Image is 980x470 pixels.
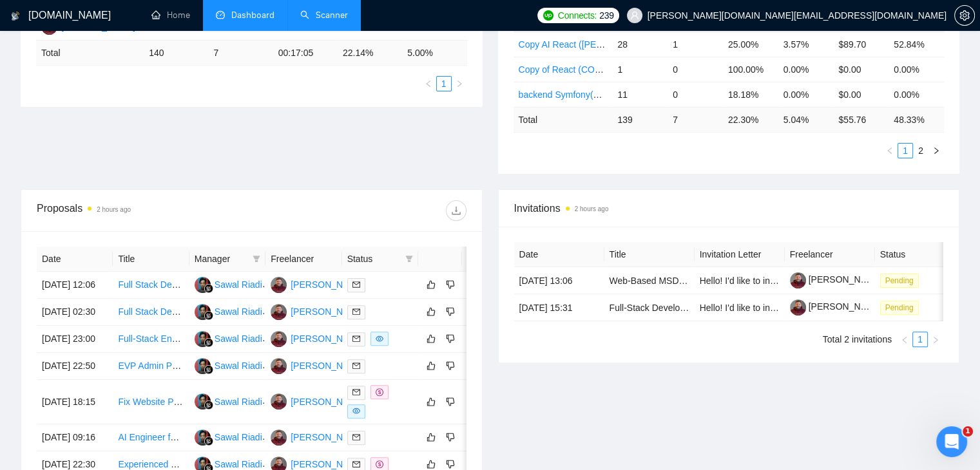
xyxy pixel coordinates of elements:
button: like [423,394,439,409]
img: c1Solt7VbwHmdfN9daG-llb3HtbK8lHyvFES2IJpurApVoU8T7FGrScjE2ec-Wjl2v [790,272,806,288]
div: Sawal Riadi [215,305,262,319]
a: setting [954,10,975,21]
span: right [932,147,940,155]
td: 00:17:05 [273,41,338,66]
td: $ 55.76 [833,107,889,132]
img: c1Solt7VbwHmdfN9daG-llb3HtbK8lHyvFES2IJpurApVoU8T7FGrScjE2ec-Wjl2v [790,299,806,315]
div: [PERSON_NAME] [291,430,365,444]
span: user [630,11,639,20]
td: $0.00 [833,57,889,82]
span: Pending [880,274,919,288]
td: Full Stack Developer for AI Agent Development [113,299,189,326]
th: Title [604,242,695,267]
div: [PERSON_NAME] [291,332,365,346]
span: like [427,361,436,371]
button: left [882,143,898,158]
span: dislike [446,459,455,469]
td: 52.84% [889,32,944,57]
a: SRSawal Riadi [195,306,262,316]
a: KP[PERSON_NAME] [271,279,365,289]
img: SR [195,304,211,320]
span: Connects: [558,8,597,23]
div: [PERSON_NAME] [291,277,365,292]
td: Total [514,107,613,132]
img: gigradar-bm.png [204,338,213,347]
img: upwork-logo.png [543,10,553,21]
td: 0.00% [889,57,944,82]
span: dislike [446,279,455,290]
th: Status [875,242,965,267]
a: Experienced Test Engineer for TypeScript/Next.js Codebase [118,459,357,469]
a: 1 [913,332,927,346]
div: Sawal Riadi [215,359,262,373]
img: KP [271,393,287,409]
td: Full-Stack Developers with AI Expertise for SaaS Platform [604,294,695,321]
a: SRSawal Riadi [195,396,262,406]
td: Fix Website Performance - Reduce 13.5s Load Time & Improve Lighthouse Scores [113,380,189,424]
button: right [928,143,944,158]
span: dashboard [216,10,225,19]
li: Next Page [452,76,467,91]
a: 2 [914,144,928,158]
div: Sawal Riadi [215,332,262,346]
td: [DATE] 02:30 [37,299,113,326]
th: Freelancer [265,247,341,272]
li: Next Page [928,332,943,347]
div: Proposals [37,200,251,221]
img: SR [195,277,211,293]
img: SR [195,393,211,409]
a: SRSawal Riadi [195,458,262,469]
img: SR [195,331,211,347]
span: dislike [446,334,455,344]
span: right [456,80,463,88]
span: left [901,336,908,344]
img: gigradar-bm.png [204,365,213,374]
div: [PERSON_NAME] [291,305,365,319]
td: 140 [144,41,208,66]
span: eye [376,335,383,343]
td: 0 [668,82,723,107]
span: dollar [376,388,383,396]
td: [DATE] 13:06 [514,267,604,294]
span: mail [352,460,360,468]
span: mail [352,362,360,370]
td: 139 [612,107,668,132]
span: left [886,147,894,155]
li: 1 [436,76,452,91]
a: Pending [880,275,924,285]
a: 1 [898,144,912,158]
a: searchScanner [300,10,348,21]
button: dislike [443,277,458,292]
a: EVP Admin Portal Development with Integrations [118,361,313,371]
li: Previous Page [897,332,912,347]
button: like [423,304,439,319]
span: like [427,432,436,442]
td: [DATE] 09:16 [37,424,113,451]
span: Status [347,252,400,266]
td: Full Stack Developer for Property Investment App [113,272,189,299]
a: KP[PERSON_NAME] [271,431,365,442]
td: AI Engineer for Custom LLM Development in Child Development & Healthcare [113,424,189,451]
img: KP [271,277,287,293]
th: Freelancer [785,242,875,267]
a: Pending [880,302,924,312]
span: like [427,397,436,407]
td: [DATE] 22:50 [37,353,113,380]
a: SRSawal Riadi [195,279,262,289]
span: filter [250,249,263,268]
td: EVP Admin Portal Development with Integrations [113,353,189,380]
span: 1 [963,426,973,437]
span: filter [405,255,413,263]
td: 0.00% [889,82,944,107]
a: KP[PERSON_NAME] [271,396,365,406]
a: SRSawal Riadi [195,360,262,370]
li: 1 [912,332,928,347]
div: Sawal Riadi [215,395,262,409]
button: download [446,200,466,221]
div: [PERSON_NAME] [291,359,365,373]
div: [PERSON_NAME] [291,395,365,409]
li: Next Page [928,143,944,158]
td: 28 [612,32,668,57]
a: [PERSON_NAME] [790,301,883,312]
button: dislike [443,358,458,373]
